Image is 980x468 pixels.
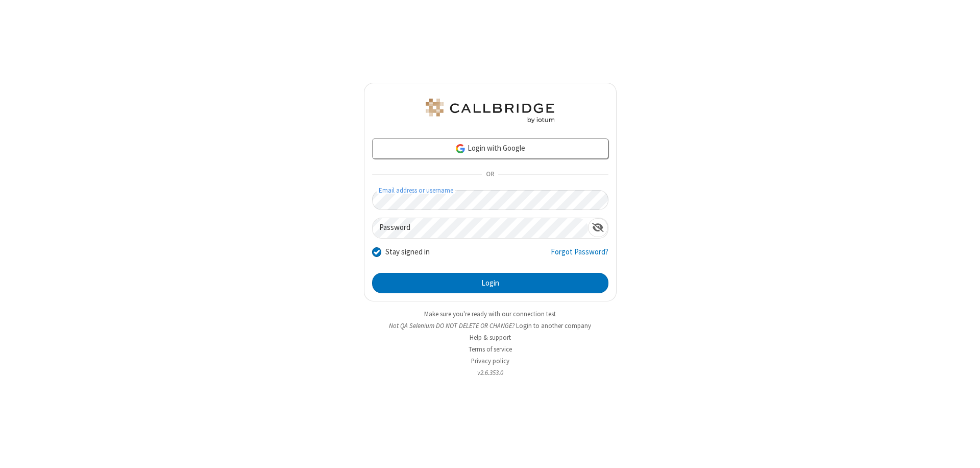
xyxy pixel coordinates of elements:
a: Forgot Password? [551,246,608,266]
input: Password [373,218,588,238]
button: Login to another company [516,321,591,331]
a: Make sure you're ready with our connection test [424,310,556,318]
a: Login with Google [372,138,608,159]
label: Stay signed in [385,246,430,258]
img: QA Selenium DO NOT DELETE OR CHANGE [424,99,556,123]
span: OR [482,168,498,182]
button: Login [372,273,608,293]
div: Show password [588,218,608,237]
li: Not QA Selenium DO NOT DELETE OR CHANGE? [364,321,617,331]
a: Privacy policy [471,357,509,365]
a: Terms of service [469,345,512,354]
input: Email address or username [372,190,608,210]
img: google-icon.png [455,143,466,154]
li: v2.6.353.0 [364,368,617,378]
a: Help & support [470,333,511,342]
